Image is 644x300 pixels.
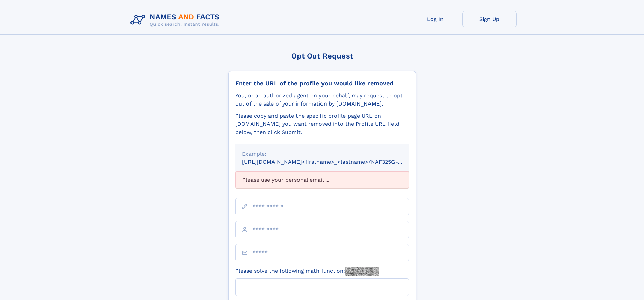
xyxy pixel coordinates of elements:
div: Opt Out Request [228,52,416,60]
small: [URL][DOMAIN_NAME]<firstname>_<lastname>/NAF325G-xxxxxxxx [242,159,422,165]
a: Log In [408,11,462,27]
div: Please use your personal email ... [235,171,409,188]
div: Please copy and paste the specific profile page URL on [DOMAIN_NAME] you want removed into the Pr... [235,112,409,136]
div: You, or an authorized agent on your behalf, may request to opt-out of the sale of your informatio... [235,92,409,108]
a: Sign Up [462,11,517,27]
img: Logo Names and Facts [128,11,225,29]
div: Enter the URL of the profile you would like removed [235,79,409,87]
label: Please solve the following math function: [235,267,379,276]
div: Example: [242,150,402,158]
